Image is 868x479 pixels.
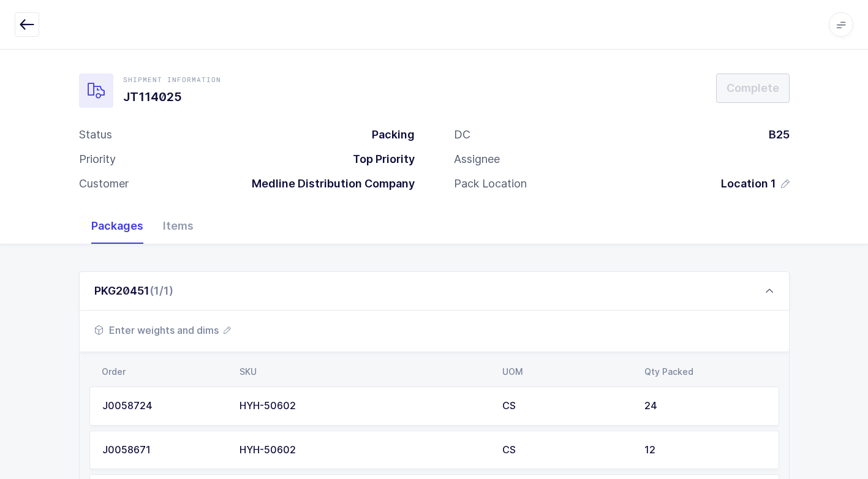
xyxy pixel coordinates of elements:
div: Medline Distribution Company [242,176,415,191]
div: UOM [502,367,630,377]
div: Priority [79,152,116,167]
div: Pack Location [454,176,527,191]
div: Packing [362,127,415,142]
div: DC [454,127,470,142]
div: Assignee [454,152,500,167]
div: Status [79,127,112,142]
span: Location 1 [721,176,776,191]
div: Top Priority [343,152,415,167]
button: Location 1 [721,176,790,191]
div: CS [502,401,630,412]
div: CS [502,445,630,456]
div: 12 [644,445,766,456]
div: Customer [79,176,129,191]
div: Shipment Information [123,75,221,85]
button: Enter weights and dims [94,323,231,338]
div: Qty Packed [644,367,772,377]
div: 24 [644,401,766,412]
div: J0058671 [102,445,225,456]
div: PKG20451 [94,284,173,298]
div: HYH-50602 [240,401,488,412]
div: SKU [240,367,488,377]
div: PKG20451(1/1) [79,271,790,311]
span: (1/1) [149,284,173,297]
button: Complete [716,74,790,103]
div: Order [102,367,225,377]
span: Complete [726,80,779,96]
div: Packages [81,208,153,244]
span: B25 [769,128,790,141]
h1: JT114025 [123,87,221,107]
div: HYH-50602 [240,445,488,456]
div: J0058724 [102,401,225,412]
div: Items [153,208,203,244]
